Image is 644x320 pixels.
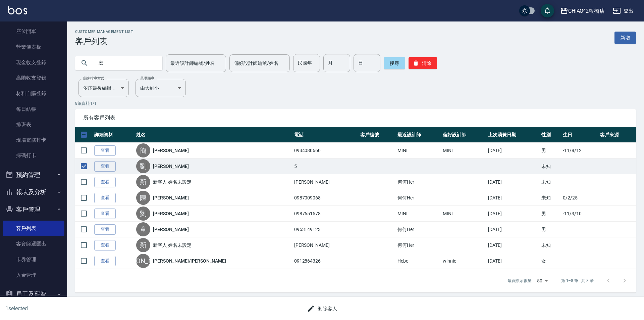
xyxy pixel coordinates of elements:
[292,143,359,158] td: 0934080660
[3,132,64,148] a: 現場電腦打卡
[3,221,64,236] a: 客戶列表
[292,158,359,174] td: 5
[94,145,116,156] a: 查看
[3,267,64,283] a: 入金管理
[136,222,150,236] div: 童
[3,252,64,267] a: 卡券管理
[93,127,135,143] th: 詳細資料
[3,166,64,184] button: 預約管理
[136,254,150,268] div: [PERSON_NAME]
[3,201,64,218] button: 客戶管理
[396,143,441,158] td: MINI
[3,70,64,86] a: 高階收支登錄
[486,253,540,269] td: [DATE]
[140,76,154,81] label: 呈現順序
[135,127,292,143] th: 姓名
[540,174,561,190] td: 未知
[441,206,486,222] td: MINI
[486,143,540,158] td: [DATE]
[304,303,340,315] button: 刪除客人
[75,30,133,34] h2: Customer Management List
[396,190,441,206] td: 何何Her
[540,206,561,222] td: 男
[292,190,359,206] td: 0987009068
[3,148,64,163] a: 掃碼打卡
[153,194,189,201] a: [PERSON_NAME]
[94,161,116,172] a: 查看
[136,191,150,205] div: 陳
[507,278,532,284] p: 每頁顯示數量
[486,174,540,190] td: [DATE]
[153,210,189,217] a: [PERSON_NAME]
[94,240,116,250] a: 查看
[136,175,150,189] div: 新
[292,206,359,222] td: 0987651578
[540,253,561,269] td: 女
[153,179,192,185] a: 新客人 姓名未設定
[540,222,561,237] td: 男
[83,76,104,81] label: 顧客排序方式
[3,86,64,101] a: 材料自購登錄
[561,206,598,222] td: -11/3/10
[568,7,605,15] div: CHIAO^2板橋店
[396,253,441,269] td: Hebe
[8,6,27,14] img: Logo
[94,224,116,235] a: 查看
[540,143,561,158] td: 男
[486,127,540,143] th: 上次消費日期
[136,143,150,157] div: 簡
[292,174,359,190] td: [PERSON_NAME]
[153,226,189,233] a: [PERSON_NAME]
[3,183,64,201] button: 報表及分析
[561,278,594,284] p: 第 1–8 筆 共 8 筆
[396,127,441,143] th: 最近設計師
[396,222,441,237] td: 何何Her
[5,304,160,313] h6: 1 selected
[441,253,486,269] td: winnie
[441,127,486,143] th: 偏好設計師
[136,79,186,97] div: 由大到小
[610,5,636,17] button: 登出
[486,237,540,253] td: [DATE]
[540,127,561,143] th: 性別
[153,147,189,154] a: [PERSON_NAME]
[94,177,116,187] a: 查看
[540,158,561,174] td: 未知
[3,39,64,55] a: 營業儀表板
[94,209,116,219] a: 查看
[561,190,598,206] td: 0/2/25
[78,79,129,97] div: 依序最後編輯時間
[3,117,64,132] a: 排班表
[3,236,64,252] a: 客資篩選匯出
[3,24,64,39] a: 座位開單
[359,127,396,143] th: 客戶編號
[83,115,628,121] span: 所有客戶列表
[441,143,486,158] td: MINI
[396,206,441,222] td: MINI
[153,163,189,170] a: [PERSON_NAME]
[136,238,150,252] div: 新
[3,285,64,303] button: 員工及薪資
[292,253,359,269] td: 0912864326
[540,237,561,253] td: 未知
[396,174,441,190] td: 何何Her
[541,4,554,17] button: save
[3,55,64,70] a: 現金收支登錄
[292,222,359,237] td: 0953149123
[486,190,540,206] td: [DATE]
[136,159,150,173] div: 劉
[75,37,133,46] h3: 客戶列表
[153,242,192,248] a: 新客人 姓名未設定
[153,258,226,264] a: [PERSON_NAME]/[PERSON_NAME]
[94,193,116,203] a: 查看
[486,206,540,222] td: [DATE]
[75,100,636,106] p: 8 筆資料, 1 / 1
[94,54,157,72] input: 搜尋關鍵字
[409,57,437,69] button: 清除
[561,143,598,158] td: -11/8/12
[561,127,598,143] th: 生日
[136,207,150,221] div: 劉
[3,101,64,117] a: 每日結帳
[396,237,441,253] td: 何何Her
[384,57,405,69] button: 搜尋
